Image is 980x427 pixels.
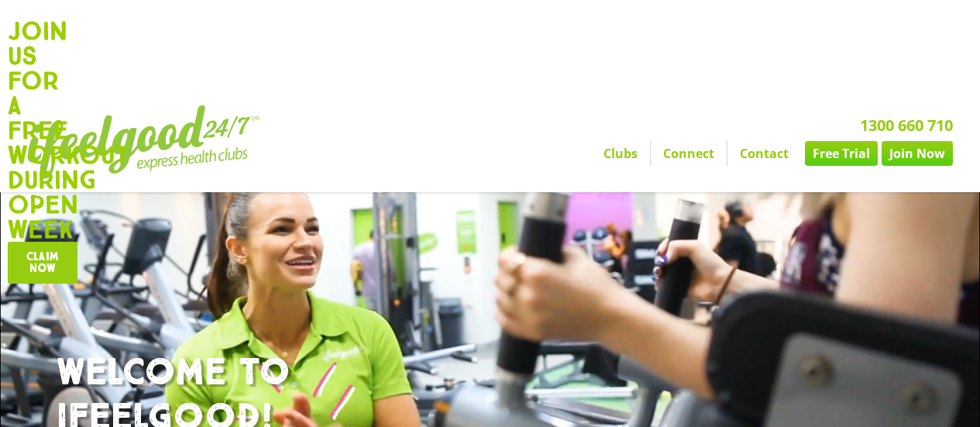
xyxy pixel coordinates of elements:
[26,251,59,274] span: Claim now
[651,141,727,166] a: Connect
[591,141,650,166] a: Clubs
[860,115,953,136] a: 1300 660 710
[8,19,70,242] h2: Join us for a free workout during open week
[805,141,878,166] a: Free Trial
[356,141,953,166] nav: Menu
[727,141,801,166] a: Contact
[882,141,953,166] a: Join Now
[8,242,77,284] a: Claim now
